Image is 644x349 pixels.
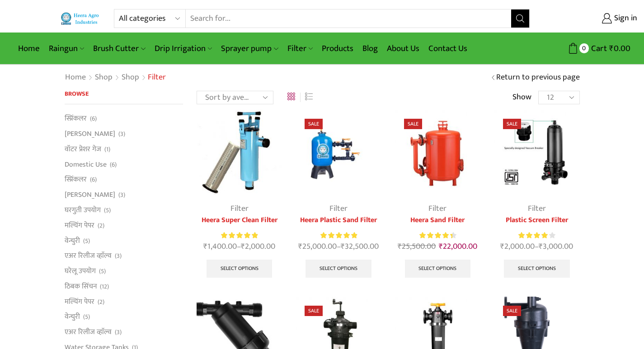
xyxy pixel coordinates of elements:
[395,110,480,195] img: Heera Sand Filter
[65,309,80,325] a: वेन्चुरी
[543,10,637,27] a: Sign in
[398,240,402,253] span: ₹
[317,38,358,59] a: Products
[14,38,44,59] a: Home
[283,38,317,59] a: Filter
[65,294,94,309] a: मल्चिंग पेपर
[90,114,97,123] span: (6)
[65,202,101,218] a: घरगुती उपयोग
[115,328,122,337] span: (3)
[512,92,531,103] span: Show
[118,130,125,139] span: (3)
[241,240,245,253] span: ₹
[150,38,216,59] a: Drip Irrigation
[428,202,447,215] a: Filter
[341,240,345,253] span: ₹
[419,231,452,240] span: Rated out of 5
[104,206,111,215] span: (5)
[98,221,104,230] span: (2)
[398,240,436,253] bdi: 25,500.00
[296,215,381,226] a: Heera Plastic Sand Filter
[494,215,579,226] a: Plastic Screen Filter
[221,231,258,240] span: Rated out of 5
[419,231,456,240] div: Rated 4.50 out of 5
[503,119,521,129] span: Sale
[197,91,273,104] select: Shop order
[609,42,614,56] span: ₹
[65,172,87,187] a: स्प्रिंकलर
[197,215,282,226] a: Heera Super Clean Filter
[148,73,166,83] h1: Filter
[65,72,166,84] nav: Breadcrumb
[504,260,570,278] a: Select options for “Plastic Screen Filter”
[500,240,535,253] bdi: 2,000.00
[83,312,90,321] span: (5)
[65,325,112,340] a: एअर रिलीज व्हाॅल्व
[197,110,282,195] img: Heera-super-clean-filter
[296,241,381,253] span: –
[110,160,117,169] span: (6)
[65,264,96,279] a: घरेलू उपयोग
[203,240,237,253] bdi: 1,400.00
[65,187,115,203] a: [PERSON_NAME]
[94,72,113,84] a: Shop
[216,38,282,59] a: Sprayer pump
[500,240,504,253] span: ₹
[221,231,258,240] div: Rated 5.00 out of 5
[65,279,97,294] a: ठिबक सिंचन
[98,298,104,307] span: (2)
[65,88,89,99] span: Browse
[306,260,371,278] a: Select options for “Heera Plastic Sand Filter”
[99,267,106,276] span: (5)
[424,38,472,59] a: Contact Us
[203,240,207,253] span: ₹
[298,240,302,253] span: ₹
[65,157,107,172] a: Domestic Use
[90,175,97,184] span: (6)
[439,240,477,253] bdi: 22,000.00
[589,42,607,55] span: Cart
[241,240,275,253] bdi: 2,000.00
[115,251,122,261] span: (3)
[395,215,480,226] a: Heera Sand Filter
[65,233,80,248] a: वेन्चुरी
[494,110,579,195] img: Plastic Screen Filter
[518,231,548,240] span: Rated out of 5
[494,241,579,253] span: –
[609,42,630,56] bdi: 0.00
[358,38,382,59] a: Blog
[305,306,323,316] span: Sale
[528,202,546,215] a: Filter
[230,202,249,215] a: Filter
[496,72,580,84] a: Return to previous page
[320,231,357,240] div: Rated 5.00 out of 5
[382,38,424,59] a: About Us
[65,126,115,142] a: [PERSON_NAME]
[65,218,94,233] a: मल्चिंग पेपर
[121,72,140,84] a: Shop
[305,119,323,129] span: Sale
[612,13,637,24] span: Sign in
[518,231,555,240] div: Rated 4.00 out of 5
[404,119,422,129] span: Sale
[65,248,112,264] a: एअर रिलीज व्हाॅल्व
[298,240,337,253] bdi: 25,000.00
[405,260,471,278] a: Select options for “Heera Sand Filter”
[118,191,125,200] span: (3)
[539,240,543,253] span: ₹
[44,38,89,59] a: Raingun
[104,145,110,154] span: (1)
[186,9,512,28] input: Search for...
[296,110,381,195] img: Heera Plastic Sand Filter
[65,113,87,126] a: स्प्रिंकलर
[539,240,573,253] bdi: 3,000.00
[65,72,86,84] a: Home
[197,241,282,253] span: –
[329,202,348,215] a: Filter
[83,237,90,246] span: (5)
[89,38,150,59] a: Brush Cutter
[65,141,101,157] a: वॉटर प्रेशर गेज
[100,282,109,291] span: (12)
[579,43,589,53] span: 0
[320,231,357,240] span: Rated out of 5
